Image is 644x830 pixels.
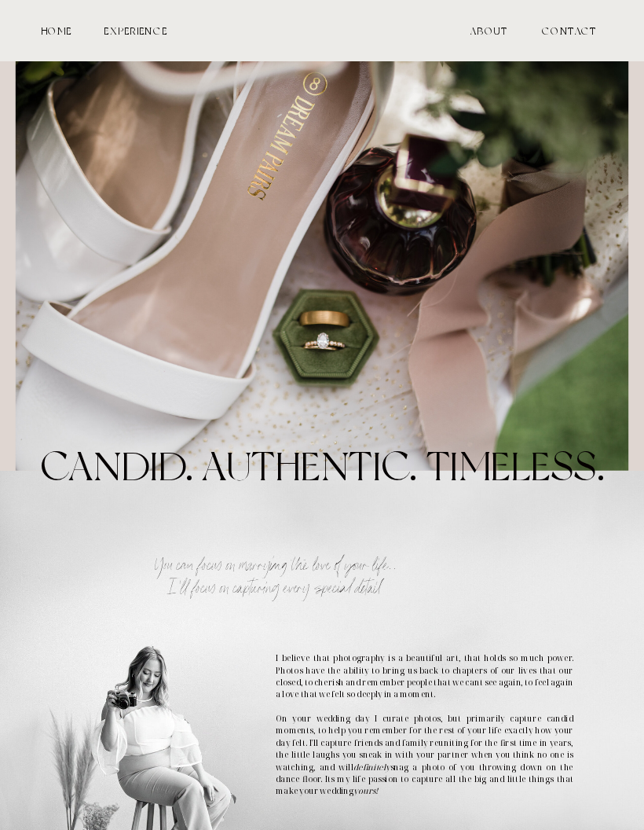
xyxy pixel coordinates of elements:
[39,26,74,35] a: HOME
[437,26,543,35] a: ABOUT
[353,761,390,772] i: definitely
[542,26,578,35] a: contact
[353,785,378,796] i: yours!
[103,25,170,35] a: experience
